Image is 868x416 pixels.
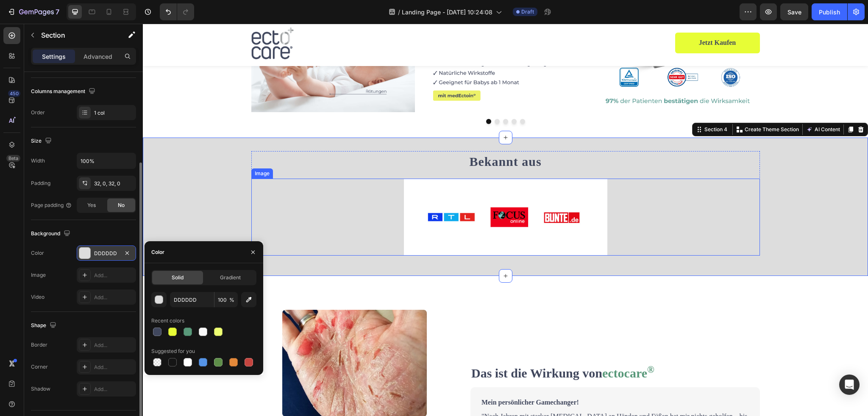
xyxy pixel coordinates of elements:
[602,102,656,110] p: Create Theme Section
[83,52,112,61] p: Advanced
[42,52,66,61] p: Settings
[172,274,184,281] span: Solid
[328,342,459,356] strong: Das ist die Wirkung von
[94,364,134,371] div: Add...
[94,109,134,117] div: 1 col
[352,95,357,100] button: Dot
[56,7,59,17] p: 7
[94,342,134,349] div: Add...
[812,3,847,20] button: Publish
[360,95,365,100] button: Dot
[151,317,184,325] div: Recent colors
[160,3,194,20] div: Undo/Redo
[31,179,50,187] div: Padding
[261,155,465,232] img: Logos.jpg
[110,146,128,154] div: Image
[170,292,214,307] input: Eg: FFFFFF
[504,341,512,351] sup: ®
[31,228,72,240] div: Background
[77,153,136,168] input: Auto
[787,8,801,16] span: Save
[31,320,58,331] div: Shape
[31,249,44,257] div: Color
[819,8,840,17] div: Publish
[839,375,860,395] div: Open Intercom Messenger
[94,250,119,257] div: DDDDDD
[31,271,46,279] div: Image
[369,95,374,100] button: Dot
[402,8,492,17] span: Landing Page - [DATE] 10:24:08
[220,274,241,281] span: Gradient
[662,101,699,111] button: AI Content
[151,347,195,355] div: Suggested for you
[94,272,134,279] div: Add...
[31,293,45,301] div: Video
[31,135,53,147] div: Size
[229,296,234,304] span: %
[31,341,47,349] div: Border
[87,201,96,209] span: Yes
[560,102,586,110] div: Section 4
[31,363,48,371] div: Corner
[31,157,45,165] div: Width
[459,342,512,356] strong: ectocare
[31,109,45,116] div: Order
[94,294,134,301] div: Add...
[377,95,382,100] button: Dot
[3,3,63,20] button: 7
[339,375,606,383] p: Mein persönlicher Gamechanger!
[41,30,111,40] p: Section
[343,95,348,100] button: Dot
[8,90,20,97] div: 450
[31,385,50,393] div: Shadow
[151,248,164,256] div: Color
[118,201,125,209] span: No
[31,86,97,97] div: Columns management
[94,386,134,393] div: Add...
[398,8,400,17] span: /
[31,201,72,209] div: Page padding
[521,8,534,16] span: Draft
[6,155,20,162] div: Beta
[94,180,134,187] div: 32, 0, 32, 0
[780,3,808,20] button: Save
[143,24,868,416] iframe: Design area
[108,127,617,148] h2: Bekannt aus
